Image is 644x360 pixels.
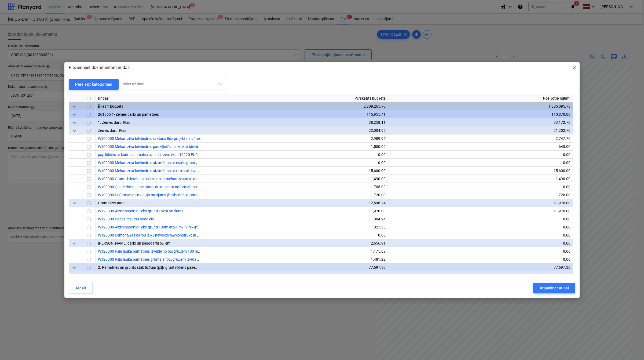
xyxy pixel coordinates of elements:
[390,143,570,151] div: 645.00
[98,217,154,221] a: W120000 Dabas resursu nodoklis
[75,81,112,88] div: Pārslēgt kategorijas
[98,112,159,117] span: 261965 1- Zemes darbi un pamatnes
[205,263,386,271] div: 77,697.30
[205,215,386,223] div: 304.94
[205,231,386,239] div: 0.00
[205,102,386,110] div: 2,909,265.70
[390,231,570,239] div: 0.00
[98,104,123,108] span: Ēkas 1 budžets
[98,128,126,133] span: Zemes darbi ēkai
[390,263,570,271] div: 77,697.30
[98,265,212,270] span: 2. Pamatnes un grunts stabilizācija (pāļi, gruntsūdens pazemināšana)
[71,264,78,271] span: keyboard_arrow_down
[69,79,119,90] button: Pārslēgt kategorijas
[98,241,170,245] span: Zemes darbi un palīgdarbi pāļiem
[390,239,570,247] div: 0.00
[203,94,388,102] div: Pārskatīts budžets
[205,126,386,134] div: 23,004.95
[390,102,570,110] div: 1,395,095.78
[390,199,570,207] div: 11,970.00
[71,272,78,279] span: keyboard_arrow_down
[205,110,386,118] div: 115,955.41
[205,207,386,215] div: 11,970.00
[205,167,386,175] div: 15,600.00
[390,215,570,223] div: 0.00
[71,240,78,247] span: keyboard_arrow_down
[205,118,386,126] div: 38,258.11
[69,64,130,71] p: Pievienojiet dokumentam rindas
[98,144,295,149] a: W100000 Mehanizēta būvbedres padziļināšana izrokot būvniecībai nederīgo grunti un piebēršana ar t...
[205,199,386,207] div: 12,596.24
[390,207,570,215] div: 11,970.00
[205,151,386,159] div: 0.00
[571,64,577,71] span: close
[98,225,201,229] a: W120000 Aiztransportēt lieko grunti 100m attālumā (virskārta)
[71,200,78,206] span: keyboard_arrow_down
[390,110,570,118] div: 110,870.00
[98,233,241,237] a: W120000 Demontāžas darbu laikā neveikto būvkonstrukciju un inženiertīklu demontāža
[390,223,570,231] div: 0.00
[390,255,570,263] div: 0.00
[205,247,386,255] div: 1,175.69
[71,119,78,126] span: keyboard_arrow_down
[98,249,216,253] a: W120000 Pāļu lauka pamatnes izveide no būvgružiem 100 mm biezumā
[390,271,570,279] div: 77,697.30
[390,167,570,175] div: 15,600.00
[98,177,335,181] a: W100000 Grunts blietēšana pa kārtām ar mehanizētām rokas blietēm pēc betonēšanas un hidroizolācij...
[205,159,386,167] div: 0.00
[98,161,320,165] a: W100000 Mehanizēta būvbedres aizbēršana ar esošo grunti, pēc betonēšanas un hidroizolācijas darbu...
[69,283,93,293] button: Atcelt
[98,185,197,189] a: W100000 Ģeodēziskā uzmērīšana, dokumentu noformēšana
[390,247,570,255] div: 0.00
[390,159,570,167] div: 0.00
[205,239,386,247] div: 2,656.91
[205,271,386,279] div: 77,697.30
[205,175,386,183] div: 1,490.00
[205,143,386,151] div: 1,500.00
[388,94,573,102] div: Noslēgtie līgumi
[98,273,104,278] span: Pāļi
[540,285,569,292] div: Atjaunināt atlasi
[390,151,570,159] div: 0.00
[617,334,644,360] iframe: Chat Widget
[98,152,198,157] a: papildināts ar kudras nomaiņu uz smilti zem ēkas 19220 EUR
[390,134,570,143] div: 2,747.70
[205,191,386,199] div: 720.00
[98,136,200,141] a: W100000 Mehanizēta būvbedres rakšana līdz projekta atzīmei
[98,209,183,213] a: W120000 Aiztransportēt lieko grunti 15km attālumā
[71,103,78,110] span: keyboard_arrow_down
[96,94,203,102] div: rindas
[71,128,78,134] span: keyboard_arrow_down
[533,283,575,293] button: Atjaunināt atlasi
[98,120,130,125] span: 1. Zemes darbi ēkai
[390,175,570,183] div: 1,490.00
[98,169,349,173] a: W100000 Mehanizēta būvbedres aizbēršana ar tīro smilti vai malsmilti (100%), pēc betonēšanas un h...
[205,134,386,143] div: 2,989.95
[205,223,386,231] div: 321.30
[390,183,570,191] div: 0.00
[71,111,78,118] span: keyboard_arrow_down
[98,201,125,205] span: Grunts izvēšana
[98,193,217,197] a: W100000 Deformācijas moduļa mērījums (būvbedres grunts pretestība)
[205,255,386,263] div: 1,481.22
[98,257,222,261] a: W120000 Pāļu lauka pamatnes grunts ar būvgružiem izvēšana un utilizācija
[390,191,570,199] div: 720.00
[205,183,386,191] div: 705.00
[390,118,570,126] div: 33,172.70
[75,285,86,292] div: Atcelt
